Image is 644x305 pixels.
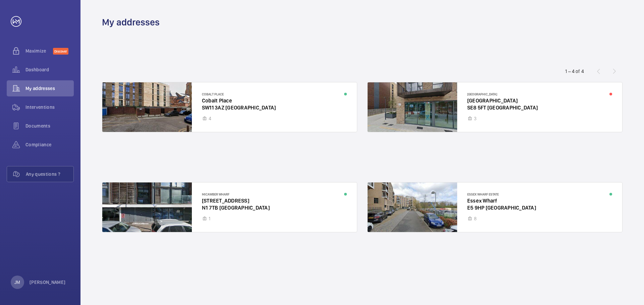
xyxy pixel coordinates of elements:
h1: My addresses [102,16,160,28]
span: Interventions [25,104,74,110]
span: My addresses [25,85,74,92]
span: Discover [53,48,68,55]
p: JM [14,279,20,286]
div: 1 – 4 of 4 [565,68,584,75]
p: [PERSON_NAME] [30,279,66,286]
span: Any questions ? [26,171,73,177]
span: Maximize [25,48,53,54]
span: Compliance [25,141,74,148]
span: Documents [25,123,74,129]
span: Dashboard [25,66,74,73]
